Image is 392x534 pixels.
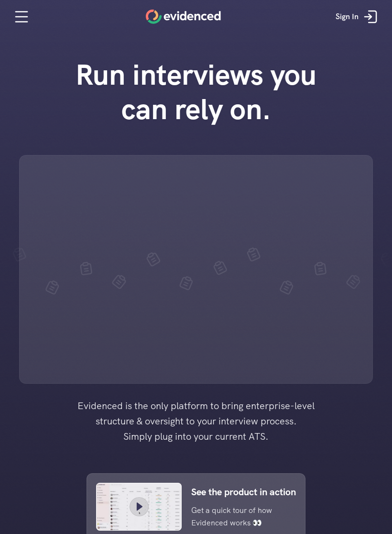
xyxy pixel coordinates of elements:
h4: Evidenced is the only platform to bring enterprise-level structure & oversight to your interview ... [62,398,330,444]
a: Sign In [328,2,387,31]
p: See the product in action [191,484,296,500]
h1: Run interviews you can rely on. [60,57,332,126]
a: Home [146,10,221,24]
p: Get a quick tour of how Evidenced works 👀 [191,504,282,529]
p: Sign In [336,11,359,23]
